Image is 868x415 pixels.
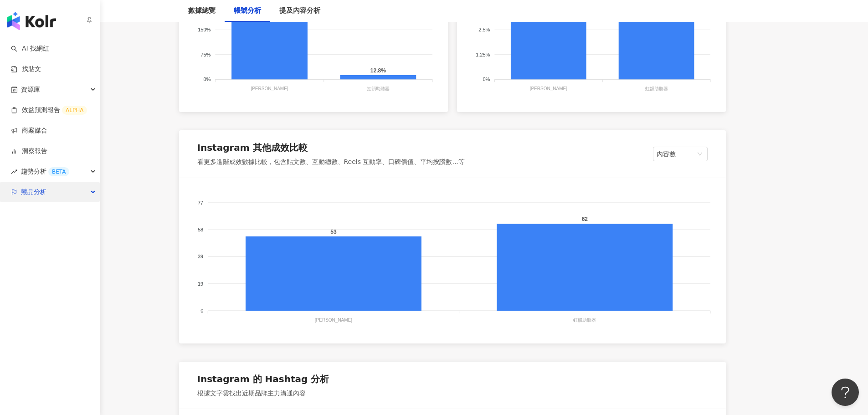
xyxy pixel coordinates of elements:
[11,147,47,156] a: 洞察報告
[198,200,203,205] tspan: 77
[573,318,596,323] tspan: 虹韻助聽器
[11,44,49,53] a: searchAI 找網紅
[198,27,211,32] tspan: 150%
[197,389,329,398] div: 根據文字雲找出近期品牌主力溝通內容
[478,27,490,32] tspan: 2.5%
[645,86,668,91] tspan: 虹韻助聽器
[529,86,567,91] tspan: [PERSON_NAME]
[314,318,352,323] tspan: [PERSON_NAME]
[279,5,320,16] div: 提及內容分析
[197,373,329,385] div: Instagram 的 Hashtag 分析
[197,158,465,167] div: 看更多進階成效數據比較，包含貼文數、互動總數、Reels 互動率、口碑價值、平均按讚數...等
[483,77,490,82] tspan: 0%
[11,126,47,135] a: 商案媒合
[366,86,389,91] tspan: 虹韻助聽器
[198,226,203,232] tspan: 58
[234,5,261,16] div: 帳號分析
[198,254,203,259] tspan: 39
[251,86,288,91] tspan: [PERSON_NAME]
[197,141,308,154] div: Instagram 其他成效比較
[198,281,203,286] tspan: 19
[48,167,69,176] div: BETA
[11,106,87,115] a: 效益預測報告ALPHA
[21,79,40,100] span: 資源庫
[203,77,211,82] tspan: 0%
[188,5,216,16] div: 數據總覽
[7,12,56,30] img: logo
[832,379,859,406] iframe: Help Scout Beacon - Open
[21,182,46,202] span: 競品分析
[11,65,41,74] a: 找貼文
[657,147,704,161] span: 內容數
[476,52,490,57] tspan: 1.25%
[21,161,69,182] span: 趨勢分析
[200,307,203,313] tspan: 0
[200,52,211,57] tspan: 75%
[11,169,17,175] span: rise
